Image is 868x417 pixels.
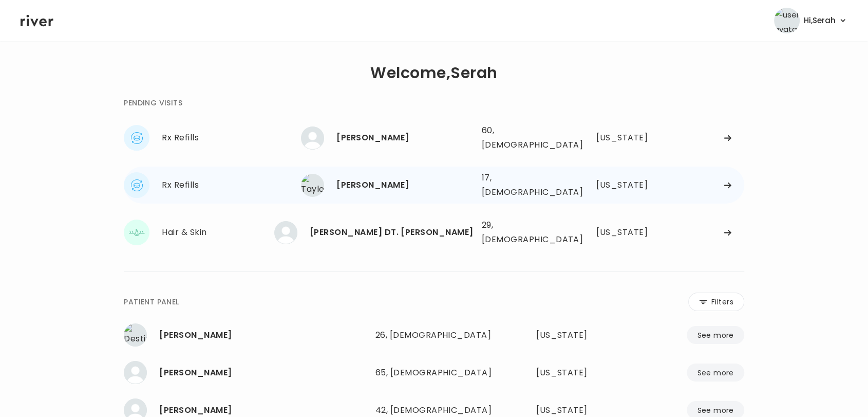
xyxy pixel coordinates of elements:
div: Rebecca Bishop [336,131,473,145]
img: Rebecca Bishop [301,126,324,150]
div: Rx Refills [162,131,301,145]
div: Louisiana [596,178,654,192]
div: Joanna Bray [159,366,367,380]
div: Colorado [596,131,654,145]
div: 26, [DEMOGRAPHIC_DATA] [375,328,493,342]
div: PENDING VISITS [124,97,182,109]
div: Hair & Skin [162,225,301,240]
div: MELISSA DILEN TREVIZO GOMEZ [310,225,474,240]
img: user avatar [774,8,800,33]
img: Destiny Ford [124,323,147,347]
div: PATIENT PANEL [124,296,179,308]
span: Hi, Serah [804,13,836,28]
div: Rx Refills [162,178,301,192]
button: user avatarHi,Serah [774,8,847,33]
img: Joanna Bray [124,361,147,384]
div: Destiny Ford [159,328,367,342]
div: Florida [536,328,618,342]
img: MELISSA DILEN TREVIZO GOMEZ [274,221,297,244]
button: See more [687,326,744,344]
h1: Welcome, Serah [370,66,497,80]
div: 60, [DEMOGRAPHIC_DATA] [482,123,564,152]
button: Filters [688,293,744,311]
div: 29, [DEMOGRAPHIC_DATA] [482,218,564,247]
div: Colorado [596,225,654,240]
button: See more [687,364,744,382]
img: Taylor Becker [301,174,324,197]
div: Illinois [536,366,618,380]
div: Taylor Becker [336,178,473,192]
div: 17, [DEMOGRAPHIC_DATA] [482,171,564,200]
div: 65, [DEMOGRAPHIC_DATA] [375,366,493,380]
